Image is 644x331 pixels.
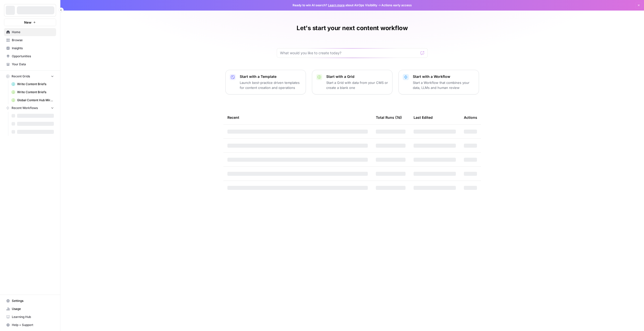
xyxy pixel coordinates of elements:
span: Your Data [12,62,54,67]
a: Settings [4,297,56,305]
button: Start with a GridStart a Grid with data from your CMS or create a blank one [312,70,392,94]
span: Opportunities [12,54,54,59]
a: Your Data [4,60,56,68]
div: Last Edited [414,111,433,124]
span: Write Content Briefs [17,90,54,94]
p: Start a Workflow that combines your data, LLMs and human review [413,80,475,90]
a: Write Content Briefs [9,80,56,88]
a: Write Content Briefs [9,88,56,96]
a: Learn more [328,3,345,7]
a: Learning Hub [4,313,56,321]
button: Recent Grids [4,73,56,80]
div: Total Runs (7d) [376,111,402,124]
p: Start with a Grid [326,74,388,79]
button: Start with a WorkflowStart a Workflow that combines your data, LLMs and human review [398,70,479,94]
button: Recent Workflows [4,104,56,112]
p: Start with a Workflow [413,74,475,79]
span: Settings [12,299,54,303]
button: New [4,19,56,26]
a: Browse [4,36,56,44]
span: Write Content Briefs [17,82,54,86]
div: Actions [464,111,477,124]
span: Recent Workflows [12,106,38,110]
button: Help + Support [4,321,56,329]
input: What would you like to create today? [280,50,418,56]
a: Global Content Hub Mirror [9,96,56,104]
span: Browse [12,38,54,42]
div: Recent [227,111,368,124]
span: Actions early access [381,3,412,8]
span: Insights [12,46,54,50]
span: New [24,20,31,25]
a: Home [4,28,56,36]
span: Home [12,30,54,34]
a: Usage [4,305,56,313]
p: Start with a Template [240,74,302,79]
p: Launch best-practice driven templates for content creation and operations [240,80,302,90]
span: Global Content Hub Mirror [17,98,54,102]
p: Start a Grid with data from your CMS or create a blank one [326,80,388,90]
h1: Let's start your next content workflow [297,24,408,32]
span: Learning Hub [12,315,54,319]
span: Recent Grids [12,74,30,79]
span: Help + Support [12,323,54,327]
span: Usage [12,307,54,311]
a: Insights [4,44,56,52]
span: Ready to win AI search? about AirOps Visibility [293,3,377,8]
button: Start with a TemplateLaunch best-practice driven templates for content creation and operations [225,70,306,94]
a: Opportunities [4,52,56,60]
